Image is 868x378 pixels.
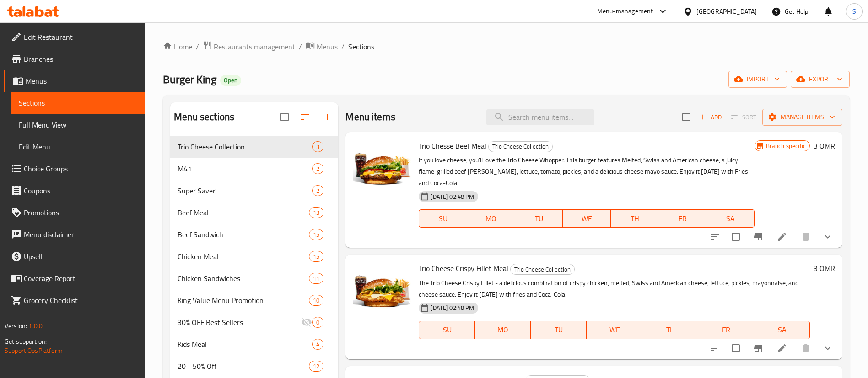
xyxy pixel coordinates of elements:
[419,261,508,275] span: Trio Cheese Crispy Fillet Meal
[312,339,323,350] div: items
[203,41,295,53] a: Restaurants management
[531,321,587,339] button: TU
[4,202,145,224] a: Promotions
[710,212,751,225] span: SA
[170,202,338,224] div: Beef Meal13
[662,212,703,225] span: FR
[4,224,145,245] a: Menu disclaimer
[754,321,810,339] button: SA
[309,362,323,371] span: 12
[758,323,806,336] span: SA
[312,163,323,174] div: items
[163,69,216,90] span: Burger King
[479,323,527,336] span: MO
[170,224,338,245] div: Beef Sandwich15
[301,317,312,328] svg: Inactive section
[309,273,323,284] div: items
[817,337,839,359] button: show more
[704,226,726,248] button: sort-choices
[4,245,145,267] a: Upsell
[348,41,374,52] span: Sections
[170,180,338,202] div: Super Saver2
[762,142,809,150] span: Branch specific
[163,41,850,53] nav: breadcrumb
[511,264,574,275] span: Trio Cheese Collection
[170,267,338,289] div: Chicken Sandwiches11
[423,212,464,225] span: SU
[220,75,241,86] div: Open
[178,339,312,350] span: Kids Meal
[698,112,723,122] span: Add
[597,6,653,17] div: Menu-management
[294,106,316,128] span: Sort sections
[170,245,338,267] div: Chicken Meal15
[646,323,695,336] span: TH
[299,41,302,52] li: /
[309,251,323,262] div: items
[174,110,234,124] h2: Menu sections
[814,262,835,275] h6: 3 OMR
[696,6,757,16] div: [GEOGRAPHIC_DATA]
[696,110,725,124] span: Add item
[309,230,323,239] span: 15
[677,107,696,127] span: Select section
[791,71,850,88] button: export
[486,109,594,125] input: search
[178,251,309,262] div: Chicken Meal
[698,321,754,339] button: FR
[702,323,750,336] span: FR
[353,262,411,320] img: Trio Cheese Crispy Fillet Meal
[563,209,611,228] button: WE
[178,361,309,372] span: 20 - 50% Off
[726,339,745,358] span: Select to update
[178,317,301,328] span: 30% OFF Best Sellers
[214,41,295,52] span: Restaurants management
[170,333,338,355] div: Kids Meal4
[19,119,138,130] span: Full Menu View
[776,231,787,242] a: Edit menu item
[587,321,642,339] button: WE
[770,112,835,123] span: Manage items
[170,158,338,180] div: M412
[419,139,486,153] span: Trio Chesse Beef Meal
[26,75,138,86] span: Menus
[24,53,138,64] span: Branches
[725,110,762,124] span: Select section first
[178,141,312,152] span: Trio Cheese Collection
[519,212,560,225] span: TU
[706,209,755,228] button: SA
[5,345,63,357] a: Support.OpsPlatform
[178,295,309,306] span: King Value Menu Promotion
[178,207,309,218] span: Beef Meal
[488,141,553,152] div: Trio Cheese Collection
[24,207,138,218] span: Promotions
[4,289,145,311] a: Grocery Checklist
[313,340,323,349] span: 4
[170,355,338,377] div: 20 - 50% Off12
[306,41,338,53] a: Menus
[4,48,145,70] a: Branches
[795,226,817,248] button: delete
[309,252,323,261] span: 15
[178,185,312,196] span: Super Saver
[726,227,745,246] span: Select to update
[24,32,138,43] span: Edit Restaurant
[510,264,575,275] div: Trio Cheese Collection
[419,321,475,339] button: SU
[312,185,323,196] div: items
[696,110,725,124] button: Add
[178,229,309,240] span: Beef Sandwich
[24,185,138,196] span: Coupons
[19,141,138,152] span: Edit Menu
[427,192,478,201] span: [DATE] 02:48 PM
[309,295,323,306] div: items
[515,209,563,228] button: TU
[312,141,323,152] div: items
[475,321,531,339] button: MO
